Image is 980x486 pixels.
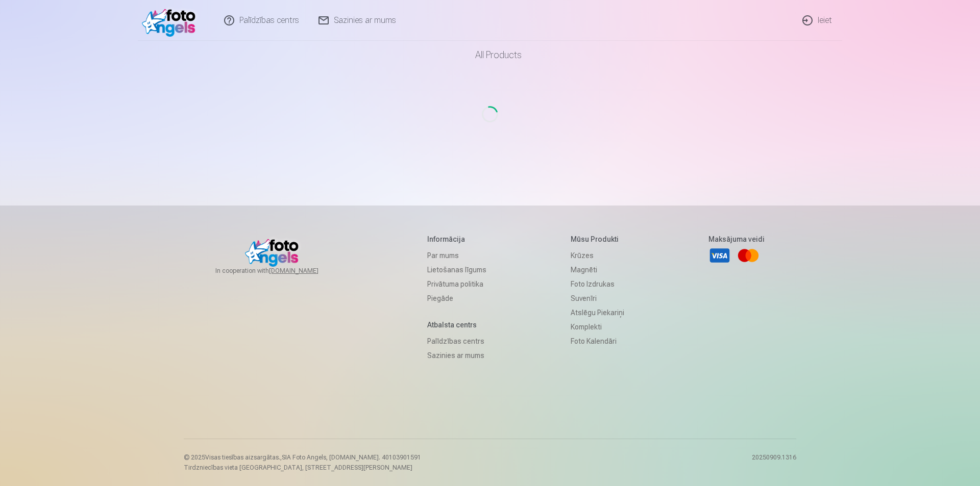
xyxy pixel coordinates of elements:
a: Visa [708,244,731,267]
a: Foto izdrukas [571,277,624,291]
a: Palīdzības centrs [427,334,486,348]
a: Magnēti [571,263,624,277]
a: Sazinies ar mums [427,348,486,363]
a: Komplekti [571,320,624,334]
a: Atslēgu piekariņi [571,305,624,320]
a: Krūzes [571,248,624,263]
span: SIA Foto Angels, [DOMAIN_NAME]. 40103901591 [282,454,421,461]
a: All products [447,41,534,69]
a: Foto kalendāri [571,334,624,348]
a: Piegāde [427,291,486,305]
p: © 2025 Visas tiesības aizsargātas. , [184,453,421,462]
a: Par mums [427,248,486,263]
p: 20250909.1316 [752,453,796,472]
a: Mastercard [737,244,759,267]
a: [DOMAIN_NAME] [269,267,343,275]
h5: Atbalsta centrs [427,320,486,330]
a: Suvenīri [571,291,624,305]
img: /fa1 [142,4,201,37]
h5: Informācija [427,234,486,244]
span: In cooperation with [215,267,343,275]
p: Tirdzniecības vieta [GEOGRAPHIC_DATA], [STREET_ADDRESS][PERSON_NAME] [184,464,421,472]
a: Privātuma politika [427,277,486,291]
a: Lietošanas līgums [427,263,486,277]
h5: Mūsu produkti [571,234,624,244]
h5: Maksājuma veidi [708,234,765,244]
